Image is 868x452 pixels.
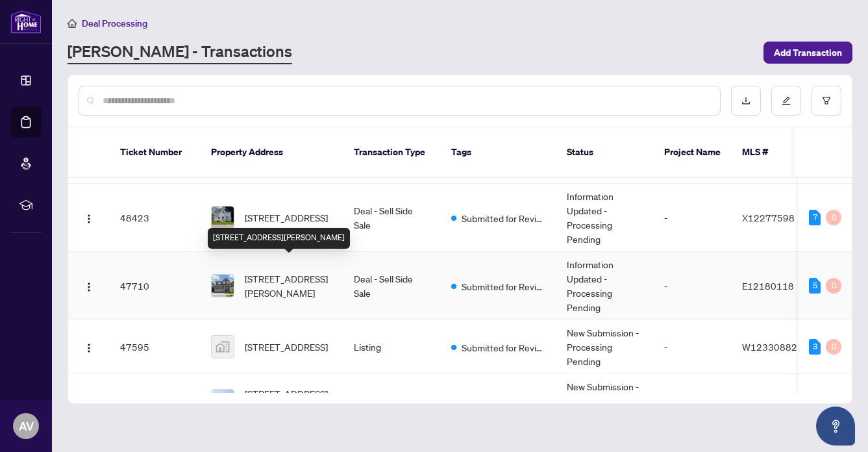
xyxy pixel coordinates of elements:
span: download [741,96,750,105]
button: filter [812,86,841,116]
td: New Submission - Processing Pending [556,374,654,428]
td: New Submission - Processing Pending [556,320,654,374]
div: 0 [826,339,841,355]
td: Deal - Sell Side Sale [343,252,441,320]
span: [STREET_ADDRESS] [245,340,328,354]
span: Add Transaction [774,42,842,63]
div: 5 [809,278,821,294]
span: filter [822,96,831,105]
td: 47443 [110,374,201,428]
td: - [654,374,732,428]
span: Submitted for Review [462,340,546,355]
img: thumbnail-img [212,275,234,297]
span: W12330882 [742,341,797,353]
img: Logo [84,343,94,353]
td: 48423 [110,184,201,252]
div: 7 [809,210,821,225]
td: Deal - Sell Side Sale [343,184,441,252]
span: E12180118 [742,280,794,292]
button: Logo [79,275,99,296]
td: Information Updated - Processing Pending [556,184,654,252]
div: 3 [809,339,821,355]
div: 0 [826,210,841,225]
td: - [654,184,732,252]
img: thumbnail-img [212,390,234,412]
img: Logo [84,214,94,224]
td: - [654,320,732,374]
a: [PERSON_NAME] - Transactions [68,41,292,64]
span: [STREET_ADDRESS] [245,210,328,225]
button: edit [771,86,801,116]
span: Submitted for Review [462,279,546,294]
th: Tags [441,127,556,178]
img: logo [10,10,42,34]
button: Logo [79,390,99,411]
th: MLS # [732,127,810,178]
td: Listing [343,374,441,428]
img: thumbnail-img [212,207,234,229]
td: 47710 [110,252,201,320]
th: Status [556,127,654,178]
img: Logo [84,282,94,292]
div: [STREET_ADDRESS][PERSON_NAME] [208,228,350,249]
button: Logo [79,207,99,228]
th: Transaction Type [343,127,441,178]
button: Logo [79,336,99,357]
button: Add Transaction [763,42,852,64]
span: X12277598 [742,212,795,223]
span: Submitted for Review [462,211,546,225]
button: download [731,86,761,116]
td: 47595 [110,320,201,374]
span: [STREET_ADDRESS][PERSON_NAME] [245,386,333,415]
span: home [68,19,77,28]
th: Ticket Number [110,127,201,178]
span: edit [782,96,791,105]
span: Deal Processing [82,18,147,29]
td: Information Updated - Processing Pending [556,252,654,320]
span: AV [19,417,34,435]
span: [STREET_ADDRESS][PERSON_NAME] [245,271,333,300]
button: Open asap [816,407,855,446]
div: 0 [826,278,841,294]
th: Project Name [654,127,732,178]
img: thumbnail-img [212,336,234,358]
td: Listing [343,320,441,374]
td: - [654,252,732,320]
th: Property Address [201,127,343,178]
